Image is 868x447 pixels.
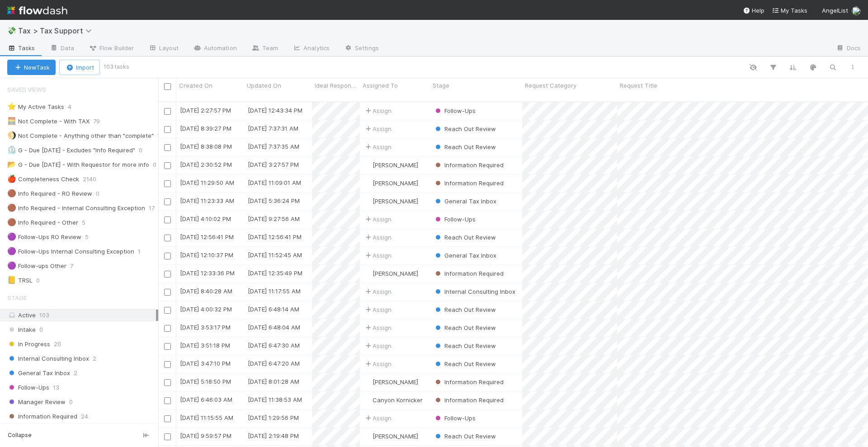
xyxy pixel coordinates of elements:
span: Information Required [434,396,504,404]
div: Info Required - Internal Consulting Exception [7,202,145,214]
div: Reach Out Review [434,432,496,441]
a: Data [42,42,81,56]
div: [DATE] 3:27:57 PM [248,160,299,169]
div: [DATE] 6:46:03 AM [180,395,232,404]
input: Toggle Row Selected [164,126,171,133]
span: Saved Views [7,80,46,99]
span: General Tax Inbox [7,367,70,379]
span: Ideal Response Date [315,81,358,90]
div: Info Required - Other [7,217,78,228]
div: [DATE] 4:00:32 PM [180,305,232,314]
button: NewTask [7,60,56,75]
span: My Tasks [772,7,807,14]
div: Not Complete - Anything other than "complete" [7,130,154,141]
span: 17 [149,202,164,214]
img: avatar_cc3a00d7-dd5c-4a2f-8d58-dd6545b20c0d.png [852,6,861,15]
span: Intake [7,324,36,335]
span: Request Title [620,81,657,90]
span: 7 [70,260,82,272]
img: logo-inverted-e16ddd16eac7371096b0.svg [7,3,67,18]
div: [DATE] 9:59:57 PM [180,431,231,440]
span: Stage [433,81,449,90]
div: TRSL [7,275,33,286]
span: Reach Out Review [434,143,496,151]
div: Not Complete - With TAX [7,116,90,127]
a: Automation [186,42,244,56]
span: 4 [68,101,80,113]
span: Tax > Tax Support [18,26,96,35]
small: 103 tasks [104,63,129,71]
div: [DATE] 8:38:08 PM [180,142,232,151]
span: 🟤 [7,218,16,226]
span: 0 [139,145,151,156]
span: Reach Out Review [434,234,496,241]
span: ⏲️ [7,146,16,154]
span: Assigned To [363,81,398,90]
img: avatar_f2899df2-d2b9-483b-a052-ca3b1db2e5e2.png [364,179,371,187]
div: [PERSON_NAME] [363,197,418,206]
div: My Active Tasks [7,101,64,113]
div: [DATE] 12:56:41 PM [180,232,234,241]
div: Info Required - RO Review [7,188,92,199]
span: 79 [93,116,109,127]
span: Information Required [434,161,504,169]
div: [DATE] 3:51:18 PM [180,341,230,350]
span: Reach Out Review [434,324,496,331]
span: Assign [363,251,392,260]
div: Follow-Ups [434,106,476,115]
div: G - Due [DATE] - With Requestor for more info [7,159,149,170]
span: 5 [85,231,98,243]
div: [DATE] 5:18:50 PM [180,377,231,386]
input: Toggle Row Selected [164,198,171,205]
input: Toggle Row Selected [164,108,171,115]
span: Reach Out Review [434,125,496,132]
span: Assign [363,287,392,296]
div: Information Required [434,160,504,169]
span: 📂 [7,160,16,168]
span: Follow-Ups [434,414,476,422]
span: Information Required [434,378,504,386]
div: Reach Out Review [434,142,496,151]
input: Toggle Row Selected [164,180,171,187]
span: Assign [363,215,392,224]
span: Assign [363,323,392,332]
span: ⭐ [7,103,16,110]
span: Stage [7,289,27,307]
input: Toggle Row Selected [164,325,171,332]
div: Information Required [434,395,504,405]
div: [PERSON_NAME] [363,179,418,188]
input: Toggle Row Selected [164,289,171,296]
span: Reach Out Review [434,342,496,349]
span: [PERSON_NAME] [373,378,418,386]
div: Follow-Ups [434,215,476,224]
span: Information Required [434,270,504,277]
div: Canyon Kornicker [363,395,423,405]
div: Follow-ups Other [7,260,66,272]
div: [DATE] 6:47:30 AM [248,341,300,350]
input: Toggle Row Selected [164,361,171,368]
span: 0 [39,324,43,335]
div: [DATE] 11:52:45 AM [248,250,302,259]
span: Follow-Ups [7,382,49,393]
span: Tasks [7,43,35,52]
img: avatar_d1f4bd1b-0b26-4d9b-b8ad-69b413583d95.png [364,396,371,404]
span: Information Required [434,179,504,187]
span: Flow Builder [89,43,134,52]
span: Updated On [247,81,281,90]
span: Follow-Ups [434,216,476,223]
span: 2140 [83,174,105,185]
input: Toggle Row Selected [164,271,171,278]
input: Toggle Row Selected [164,397,171,404]
div: Reach Out Review [434,359,496,368]
input: Toggle Row Selected [164,307,171,314]
span: 💸 [7,27,16,34]
div: [DATE] 6:47:20 AM [248,359,300,368]
span: Canyon Kornicker [373,396,423,404]
span: 🟤 [7,204,16,212]
div: [DATE] 12:56:41 PM [248,232,302,241]
span: Assign [363,341,392,350]
div: [DATE] 8:01:28 AM [248,377,299,386]
div: [DATE] 11:09:01 AM [248,178,301,187]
